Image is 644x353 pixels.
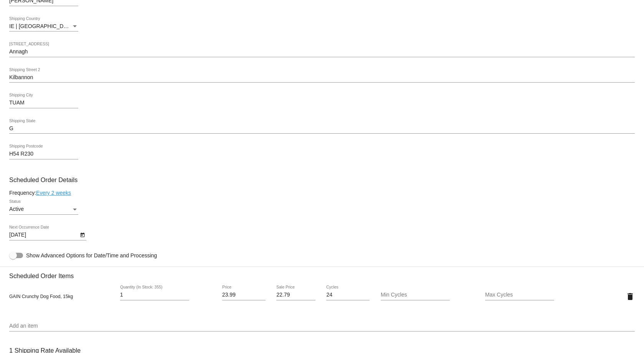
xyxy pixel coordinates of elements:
[9,75,635,81] input: Shipping Street 2
[381,292,450,298] input: Min Cycles
[626,292,635,301] mat-icon: delete
[9,294,73,299] span: GAIN Crunchy Dog Food, 15kg
[78,230,86,239] button: Open calendar
[9,206,78,212] mat-select: Status
[9,151,78,157] input: Shipping Postcode
[485,292,554,298] input: Max Cycles
[9,267,635,280] h3: Scheduled Order Items
[9,49,635,55] input: Shipping Street 1
[276,292,315,298] input: Sale Price
[9,323,635,329] input: Add an item
[9,23,78,30] mat-select: Shipping Country
[120,292,189,298] input: Quantity (In Stock: 355)
[9,23,74,29] span: IE | [GEOGRAPHIC_DATA]
[9,126,635,132] input: Shipping State
[9,206,24,212] span: Active
[9,176,635,184] h3: Scheduled Order Details
[9,190,635,196] div: Frequency:
[9,232,78,238] input: Next Occurrence Date
[222,292,266,298] input: Price
[9,100,78,106] input: Shipping City
[326,292,370,298] input: Cycles
[26,252,157,259] span: Show Advanced Options for Date/Time and Processing
[36,190,71,196] a: Every 2 weeks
